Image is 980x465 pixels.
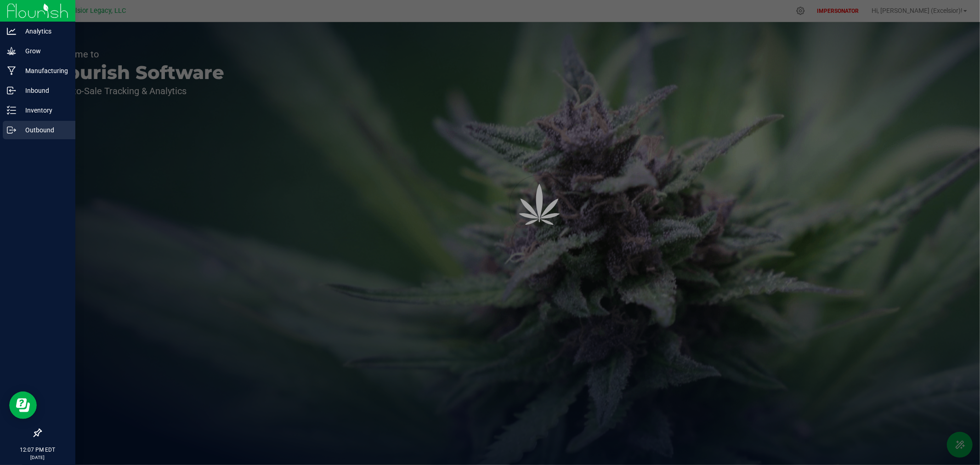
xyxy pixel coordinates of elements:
[16,65,71,76] p: Manufacturing
[7,66,16,75] inline-svg: Manufacturing
[4,446,71,454] p: 12:07 PM EDT
[7,86,16,95] inline-svg: Inbound
[7,27,16,36] inline-svg: Analytics
[7,106,16,115] inline-svg: Inventory
[7,125,16,135] inline-svg: Outbound
[9,391,37,419] iframe: Resource center
[16,26,71,37] p: Analytics
[7,46,16,56] inline-svg: Grow
[16,45,71,57] p: Grow
[16,85,71,96] p: Inbound
[16,125,71,136] p: Outbound
[4,454,71,461] p: [DATE]
[16,105,71,116] p: Inventory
